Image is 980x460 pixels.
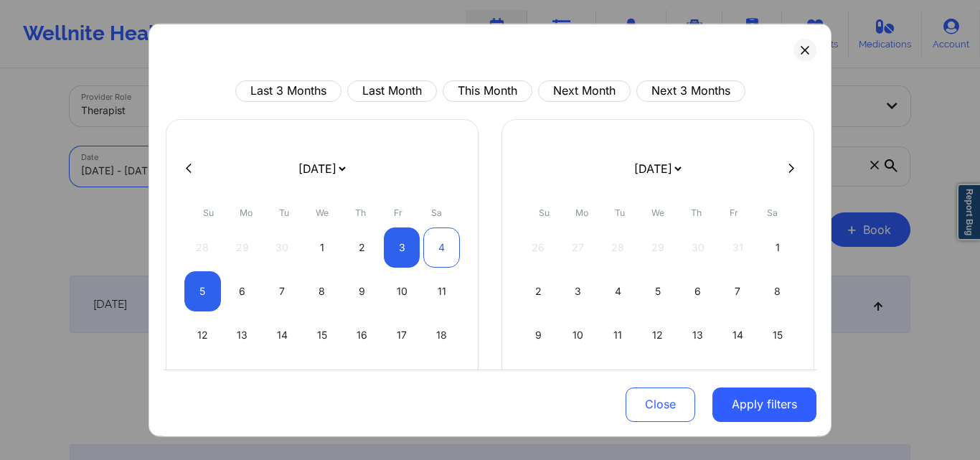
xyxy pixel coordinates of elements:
button: Next 3 Months [636,80,745,101]
div: Sun Oct 19 2025 [184,358,221,398]
div: Sun Oct 12 2025 [184,314,221,355]
button: Last 3 Months [235,80,341,101]
button: Next Month [538,80,631,101]
div: Wed Nov 19 2025 [640,358,677,398]
div: Thu Nov 06 2025 [679,271,716,311]
div: Fri Nov 21 2025 [720,358,756,398]
div: Thu Oct 09 2025 [344,271,380,311]
div: Mon Oct 06 2025 [225,271,261,311]
div: Sat Oct 25 2025 [423,358,460,398]
div: Sat Nov 08 2025 [759,271,796,311]
abbr: Saturday [431,207,442,217]
abbr: Tuesday [279,207,289,217]
div: Thu Nov 13 2025 [679,314,716,355]
div: Fri Oct 10 2025 [384,271,420,311]
abbr: Sunday [203,207,214,217]
abbr: Wednesday [651,207,664,217]
div: Thu Nov 20 2025 [679,358,716,398]
div: Fri Nov 07 2025 [720,271,756,311]
div: Fri Oct 17 2025 [384,314,420,355]
div: Mon Nov 10 2025 [560,314,597,355]
button: Apply filters [712,388,816,422]
div: Wed Oct 15 2025 [304,314,341,355]
abbr: Tuesday [615,207,625,217]
div: Tue Nov 04 2025 [600,271,636,311]
div: Tue Nov 11 2025 [600,314,636,355]
button: Close [626,388,695,422]
div: Sun Nov 16 2025 [520,358,557,398]
div: Sun Nov 09 2025 [520,314,557,355]
div: Mon Oct 13 2025 [225,314,261,355]
div: Fri Nov 14 2025 [720,314,756,355]
div: Tue Oct 14 2025 [264,314,301,355]
div: Wed Nov 05 2025 [640,271,677,311]
abbr: Monday [240,207,253,217]
div: Thu Oct 02 2025 [344,227,380,267]
div: Wed Oct 08 2025 [304,271,341,311]
abbr: Thursday [691,207,702,217]
div: Sat Oct 18 2025 [423,314,460,355]
div: Mon Oct 20 2025 [225,358,261,398]
div: Sat Nov 01 2025 [759,227,796,267]
abbr: Sunday [539,207,550,217]
div: Wed Oct 01 2025 [304,227,341,267]
div: Tue Nov 18 2025 [600,358,636,398]
div: Tue Oct 21 2025 [264,358,301,398]
div: Fri Oct 24 2025 [384,358,420,398]
div: Sat Nov 22 2025 [759,358,796,398]
div: Thu Oct 23 2025 [344,358,380,398]
abbr: Thursday [355,207,366,217]
div: Sat Nov 15 2025 [759,314,796,355]
div: Sun Oct 05 2025 [184,271,221,311]
abbr: Wednesday [316,207,329,217]
div: Sat Oct 04 2025 [423,227,460,267]
div: Mon Nov 17 2025 [560,358,597,398]
button: Last Month [347,80,437,101]
div: Sat Oct 11 2025 [423,271,460,311]
abbr: Friday [730,207,738,217]
div: Mon Nov 03 2025 [560,271,597,311]
abbr: Monday [575,207,588,217]
div: Wed Oct 22 2025 [304,358,341,398]
div: Wed Nov 12 2025 [640,314,677,355]
button: This Month [443,80,532,101]
div: Tue Oct 07 2025 [264,271,301,311]
div: Thu Oct 16 2025 [344,314,380,355]
div: Sun Nov 02 2025 [520,271,557,311]
abbr: Saturday [767,207,778,217]
div: Fri Oct 03 2025 [384,227,420,267]
abbr: Friday [394,207,402,217]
